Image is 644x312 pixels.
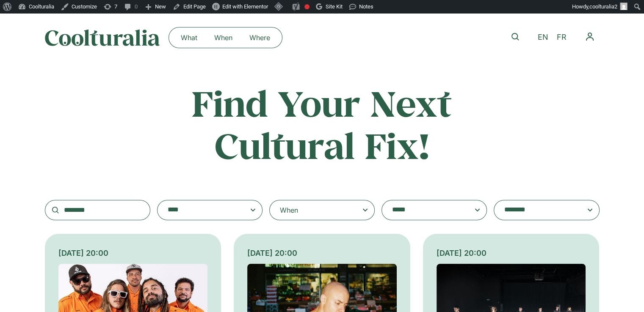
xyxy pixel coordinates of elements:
[172,31,279,44] nav: Menu
[280,205,298,215] div: When
[437,247,586,259] div: [DATE] 20:00
[168,204,235,216] textarea: Search
[553,31,571,44] a: FR
[222,3,268,10] span: Edit with Elementor
[589,3,617,10] span: coolturalia2
[58,247,208,259] div: [DATE] 20:00
[241,31,279,44] a: Where
[557,33,567,42] span: FR
[504,204,572,216] textarea: Search
[172,31,206,44] a: What
[156,82,489,166] h2: Find Your Next Cultural Fix!
[326,3,343,10] span: Site Kit
[304,4,310,9] div: Needs improvement
[206,31,241,44] a: When
[580,27,600,47] nav: Menu
[580,27,600,47] button: Menu Toggle
[247,247,397,259] div: [DATE] 20:00
[533,31,553,44] a: EN
[538,33,548,42] span: EN
[392,204,460,216] textarea: Search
